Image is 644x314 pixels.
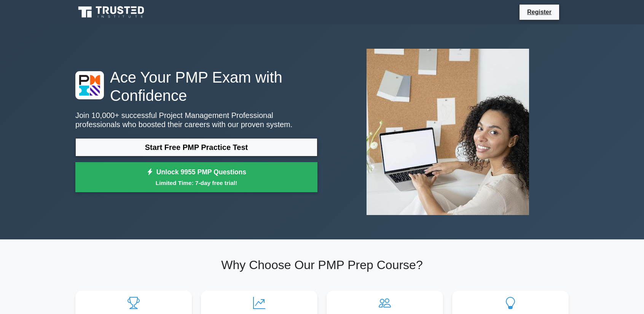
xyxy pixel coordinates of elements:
p: Join 10,000+ successful Project Management Professional professionals who boosted their careers w... [75,111,317,129]
h2: Why Choose Our PMP Prep Course? [75,258,569,272]
small: Limited Time: 7-day free trial! [85,179,308,187]
h1: Ace Your PMP Exam with Confidence [75,68,317,105]
a: Start Free PMP Practice Test [75,138,317,156]
a: Register [523,7,556,17]
a: Unlock 9955 PMP QuestionsLimited Time: 7-day free trial! [75,162,317,193]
